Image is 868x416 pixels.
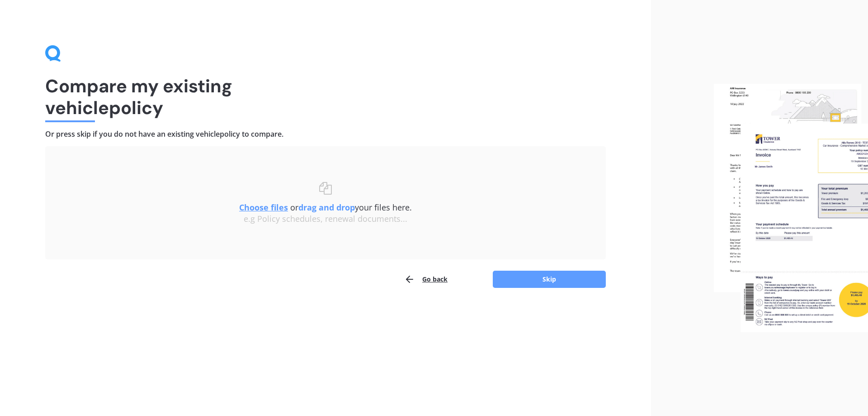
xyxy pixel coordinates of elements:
[298,202,355,213] b: drag and drop
[239,202,412,213] span: or your files here.
[45,129,606,139] h4: Or press skip if you do not have an existing vehicle policy to compare.
[493,271,606,288] button: Skip
[63,214,588,224] div: e.g Policy schedules, renewal documents...
[45,75,606,119] h1: Compare my existing vehicle policy
[239,202,288,213] u: Choose files
[404,270,448,288] button: Go back
[714,84,868,333] img: files.webp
